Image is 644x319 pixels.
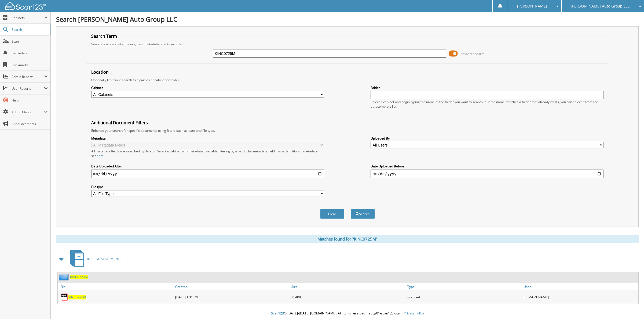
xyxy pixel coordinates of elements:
a: User [522,283,638,290]
span: Admin Menu [12,110,44,114]
a: here [97,153,104,158]
div: Optionally limit your search to a particular cabinet or folder [89,78,606,82]
input: end [371,170,603,178]
a: Type [406,283,522,290]
span: Search [12,27,47,32]
label: Cabinet [91,85,324,90]
h1: Search [PERSON_NAME] Auto Group LLC [56,15,639,24]
div: Matches found for "KINC0725M" [56,235,639,243]
label: Uploaded By [371,136,603,141]
a: Created [174,283,290,290]
span: Admin Reports [12,74,44,79]
img: PDF.png [60,293,68,301]
a: Privacy Policy [404,311,424,316]
a: File [58,283,174,290]
div: Searches all cabinets, folders, files, metadata, and keywords [89,42,606,46]
span: Scan [12,39,48,44]
span: RESERVE STATEMENTS [87,257,122,261]
div: scanned [406,292,522,302]
button: Clear [320,209,344,219]
span: Advanced Search [461,52,485,56]
span: Scan123 [271,311,284,316]
a: Size [290,283,406,290]
div: All metadata fields are searched by default. Select a cabinet with metadata to enable filtering b... [91,149,324,158]
legend: Search Term [89,33,120,39]
span: Reminders [12,51,48,55]
a: RESERVE STATEMENTS [67,248,122,269]
span: Announcements [12,122,48,126]
span: Cabinets [12,16,44,20]
button: Search [351,209,375,219]
div: Select a cabinet and begin typing the name of the folder you want to search in. If the name match... [371,100,603,109]
span: Help [12,98,48,103]
a: KINC0725M [70,275,88,279]
div: [DATE] 1:31 PM [174,292,290,302]
span: Bookmarks [12,63,48,67]
img: scan123-logo-white.svg [5,2,46,10]
legend: Location [89,69,111,75]
label: Folder [371,85,603,90]
label: Date Uploaded After [91,164,324,168]
div: Enhance your search for specific documents using filters such as date and file type. [89,128,606,133]
img: folder2.png [59,274,70,280]
div: 354KB [290,292,406,302]
span: [PERSON_NAME] [517,5,547,8]
div: [PERSON_NAME] [522,292,638,302]
span: [PERSON_NAME] Auto Group LLC [571,5,630,8]
legend: Additional Document Filters [89,120,151,126]
input: start [91,170,324,178]
span: User Reports [12,86,44,91]
label: Metadata [91,136,324,141]
label: File type [91,185,324,189]
a: KINC0725M [68,295,86,299]
label: Date Uploaded Before [371,164,603,168]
